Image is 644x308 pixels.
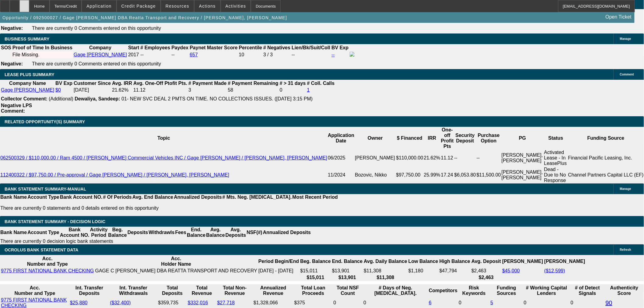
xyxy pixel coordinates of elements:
[103,194,132,200] th: # Of Periods
[307,87,310,93] a: 1
[620,37,631,40] span: Manage
[190,45,237,50] b: Paynet Master Score
[502,256,543,267] th: [PERSON_NAME]
[187,227,206,238] th: End. Balance
[501,149,544,166] td: [PERSON_NAME], [PERSON_NAME]
[606,299,612,306] a: 90
[148,227,175,238] th: Withdrawls
[363,256,408,267] th: Avg. Daily Balance
[363,275,408,281] th: $11,308
[222,194,292,200] th: # Mts. Neg. [MEDICAL_DATA].
[568,166,644,184] td: Channel Partners Capital LLC (EF)
[5,219,106,224] span: Bank Statement Summary - Decision Logic
[544,149,568,166] td: Activated Lease - In LeasePlus
[476,149,501,166] td: --
[12,45,73,51] th: Proof of Time In Business
[217,285,253,296] th: Total Non-Revenue
[190,52,198,57] a: 657
[458,285,489,296] th: Risk Keywords
[246,227,263,238] th: NSF(#)
[332,275,363,281] th: $13,901
[429,300,432,305] a: 6
[217,300,235,305] a: $27,718
[32,61,161,66] span: There are currently 0 Comments entered on this opportunity
[1,103,32,114] b: Negative LPS Comment:
[263,52,290,58] div: 3 / 3
[133,81,187,86] b: Avg. One-Off Ptofit Pts.
[424,127,441,149] th: IRR
[253,285,293,296] th: Annualized Revenue
[108,227,127,238] th: Beg. Balance
[439,256,471,267] th: High Balance
[350,52,355,57] img: facebook-icon.png
[603,12,634,22] a: Open Ticket
[171,51,189,58] td: --
[441,127,454,149] th: One-off Profit Pts
[471,268,501,274] td: $2,463
[121,96,313,101] span: 01- NEW SVC DEAL 2 PMTS ON TIME. NO COLLECTIONS ISSUES. ([DATE] 3:15 PM)
[89,45,111,50] b: Company
[501,166,544,184] td: [PERSON_NAME], [PERSON_NAME]
[333,285,363,296] th: Sum of the Total NSF Count and Total Overdraft Fee Count from Ocrolus
[300,256,331,267] th: Beg. Balance
[1,87,54,93] a: Gage [PERSON_NAME]
[454,127,476,149] th: Security Deposit
[490,285,523,296] th: Funding Sources
[171,45,188,50] b: Paydex
[2,15,287,20] span: Opportunity / 092500027 / Gage [PERSON_NAME] DBA Reatta Transport and Recovery / [PERSON_NAME], [...
[117,0,160,12] button: Credit Package
[396,149,424,166] td: $110,000.00
[239,52,262,58] div: 10
[5,37,49,41] span: BUSINESS SUMMARY
[133,87,187,93] td: 11.12
[5,72,54,77] span: LEASE PLUS SUMMARY
[258,256,299,267] th: Period Begin/End
[454,166,476,184] td: $6,053.80
[331,45,348,50] b: BV Exp
[12,52,72,58] div: File Missing.
[175,227,187,238] th: Fees
[0,205,338,211] p: There are currently 0 statements and 0 details entered on this opportunity
[424,166,441,184] td: 25.99%
[74,81,111,86] b: Customer Since
[221,0,251,12] button: Activities
[141,45,170,50] b: # Employees
[0,172,229,177] a: 112400322 / $97,750.00 / Pre-approval / Gage [PERSON_NAME] / [PERSON_NAME], [PERSON_NAME]
[1,26,23,31] b: Negative:
[228,87,279,93] td: 58
[141,52,144,57] span: --
[110,285,157,296] th: Int. Transfer Withdrawals
[332,268,363,274] td: $13,901
[544,127,568,149] th: Status
[408,268,439,274] td: $1,180
[568,149,644,166] td: Financial Pacific Leasing, Inc.
[127,227,149,238] th: Deposits
[363,268,408,274] td: $11,308
[27,227,60,238] th: Account Type
[5,119,85,124] span: RELATED OPPORTUNITY(S) SUMMARY
[429,285,458,296] th: Competitors
[82,0,116,12] button: Application
[90,227,108,238] th: Activity Period
[292,194,338,200] th: Most Recent Period
[128,51,139,58] td: 2017
[263,45,290,50] b: # Negatives
[0,155,327,160] a: 062500329 / $110,000.00 / Ram 4500 / [PERSON_NAME] Commercial Vehicles INC / Gage [PERSON_NAME] /...
[199,4,216,9] span: Actions
[110,300,131,305] a: ($32,400)
[620,248,631,251] span: Refresh
[55,87,61,93] a: $0
[74,52,127,57] a: Gage [PERSON_NAME]
[620,73,634,76] span: Comment
[194,0,220,12] button: Actions
[292,45,330,50] b: Lien/Bk/Suit/Coll
[307,81,335,86] b: # Coll. Calls
[86,4,111,9] span: Application
[225,227,247,238] th: Avg. Deposits
[523,285,570,296] th: # Working Capital Lenders
[254,300,293,306] div: $1,328,066
[331,52,335,57] a: --
[173,194,222,200] th: Annualized Deposits
[544,268,565,273] a: ($12,599)
[501,127,544,149] th: PG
